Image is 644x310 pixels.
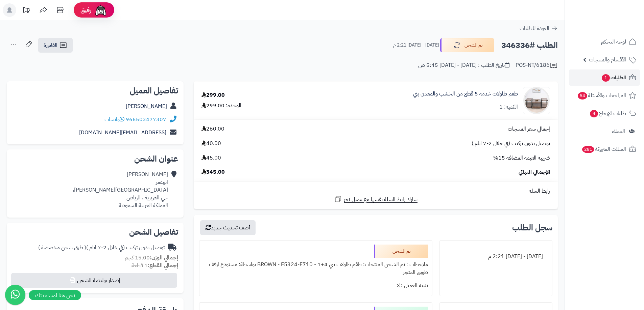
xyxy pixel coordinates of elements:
a: [PERSON_NAME] [126,102,167,110]
a: طلبات الإرجاع4 [569,105,640,121]
img: ai-face.png [94,3,108,17]
span: إجمالي سعر المنتجات [508,125,550,133]
div: [PERSON_NAME] ابوعمر [GEOGRAPHIC_DATA][PERSON_NAME]، حي العزيزية ، الرياض المملكة العربية السعودية [73,171,168,209]
span: العملاء [612,126,625,136]
span: 260.00 [201,125,224,133]
span: شارك رابط السلة نفسها مع عميل آخر [344,196,418,203]
div: الوحدة: 299.00 [201,102,241,110]
a: تحديثات المنصة [18,3,35,19]
span: توصيل بدون تركيب (في خلال 2-7 ايام ) [472,140,550,147]
a: واتساب [104,115,124,123]
a: المراجعات والأسئلة54 [569,87,640,104]
span: 4 [590,110,598,118]
div: ملاحظات : تم الشحن المنتجات: طقم طاولات بني 4+1 - BROWN - E5324-E710 بواسطة: مستودع ارفف طويق المتجر [204,258,428,279]
img: logo-2.png [598,5,638,19]
span: طلبات الإرجاع [589,109,626,118]
div: تم الشحن [374,245,428,258]
small: [DATE] - [DATE] 2:21 م [393,42,439,49]
a: طقم طاولات خدمة 5 قطع من الخشب والمعدن بني [413,90,518,98]
button: إصدار بوليصة الشحن [11,273,177,288]
span: ضريبة القيمة المضافة 15% [493,154,550,162]
button: أضف تحديث جديد [200,220,256,235]
span: 54 [578,92,588,100]
h2: تفاصيل الشحن [12,228,178,236]
small: 15.00 كجم [125,254,178,262]
a: العودة للطلبات [520,24,558,32]
span: 281 [582,146,594,153]
a: العملاء [569,123,640,139]
span: 40.00 [201,140,221,147]
div: رابط السلة [196,187,555,195]
h2: الطلب #346336 [501,38,558,52]
div: تنبيه العميل : لا [204,279,428,292]
span: 1 [602,74,610,82]
div: تاريخ الطلب : [DATE] - [DATE] 5:45 ص [418,61,509,69]
span: الطلبات [601,73,626,82]
strong: إجمالي الوزن: [150,254,178,262]
span: الفاتورة [44,41,57,49]
div: الكمية: 1 [499,103,518,111]
div: POS-NT/6186 [516,61,558,69]
button: تم الشحن [440,38,494,52]
a: السلات المتروكة281 [569,141,640,157]
img: 1741870803-1-90x90.jpg [523,87,550,114]
strong: إجمالي القطع: [148,261,178,270]
span: السلات المتروكة [581,144,626,154]
span: المراجعات والأسئلة [577,91,626,100]
a: شارك رابط السلة نفسها مع عميل آخر [334,195,418,203]
span: ( طرق شحن مخصصة ) [38,244,86,252]
h2: عنوان الشحن [12,155,178,163]
small: 1 قطعة [132,261,178,270]
a: الطلبات1 [569,69,640,86]
span: لوحة التحكم [601,37,626,47]
span: الإجمالي النهائي [519,168,550,176]
div: [DATE] - [DATE] 2:21 م [444,250,548,263]
div: توصيل بدون تركيب (في خلال 2-7 ايام ) [38,244,165,252]
a: لوحة التحكم [569,34,640,50]
a: [EMAIL_ADDRESS][DOMAIN_NAME] [79,129,166,137]
span: رفيق [80,6,91,14]
span: العودة للطلبات [520,24,549,32]
a: 966503477307 [126,115,166,123]
span: 345.00 [201,168,225,176]
h3: سجل الطلب [512,224,552,232]
a: الفاتورة [38,38,73,53]
h2: تفاصيل العميل [12,87,178,95]
span: الأقسام والمنتجات [589,55,626,64]
div: 299.00 [201,91,225,99]
span: 45.00 [201,154,221,162]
